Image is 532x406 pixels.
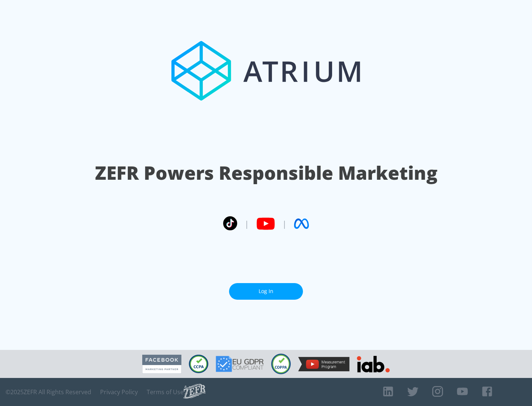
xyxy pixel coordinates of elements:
span: © 2025 ZEFR All Rights Reserved [6,388,91,396]
img: GDPR Compliant [216,356,264,372]
img: YouTube Measurement Program [298,357,349,371]
img: CCPA Compliant [189,355,208,373]
img: Facebook Marketing Partner [142,355,181,374]
span: | [282,218,287,229]
h1: ZEFR Powers Responsible Marketing [95,160,437,186]
a: Privacy Policy [100,388,138,396]
img: COPPA Compliant [271,354,291,374]
a: Terms of Use [147,388,184,396]
a: Log In [229,283,303,300]
img: IAB [357,356,390,372]
span: | [245,218,249,229]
